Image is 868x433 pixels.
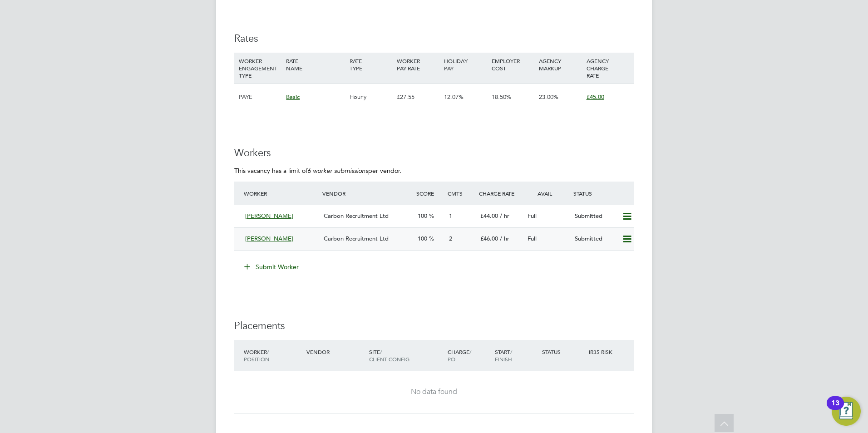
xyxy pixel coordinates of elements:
div: WORKER PAY RATE [395,53,442,76]
span: / Client Config [369,348,409,363]
div: Avail [524,185,571,202]
div: Worker [242,185,320,202]
span: / Finish [495,348,512,363]
span: £46.00 [480,235,498,242]
span: Full [528,212,537,220]
span: / hr [500,212,509,220]
div: Charge Rate [477,185,524,202]
span: 18.50% [492,93,511,101]
div: Status [540,344,587,360]
button: Open Resource Center, 13 new notifications [832,397,861,426]
span: 2 [449,235,452,242]
button: Submit Worker [238,260,306,274]
div: £27.55 [395,84,442,110]
span: 100 [418,235,427,242]
span: Carbon Recruitment Ltd [324,235,389,242]
div: AGENCY MARKUP [537,53,584,76]
div: RATE NAME [284,53,347,76]
span: £44.00 [480,212,498,220]
span: 1 [449,212,452,220]
span: Carbon Recruitment Ltd [324,212,389,220]
div: RATE TYPE [347,53,395,76]
span: Full [528,235,537,242]
div: Site [367,344,445,367]
div: 13 [831,403,839,415]
span: / hr [500,235,509,242]
span: [PERSON_NAME] [245,235,293,242]
div: Submitted [571,231,618,246]
div: WORKER ENGAGEMENT TYPE [237,53,284,84]
div: EMPLOYER COST [489,53,537,76]
div: Vendor [304,344,367,360]
div: Status [571,185,634,202]
div: Worker [242,344,304,367]
div: Start [493,344,540,367]
span: / PO [448,348,471,363]
span: Basic [286,93,300,101]
div: IR35 Risk [587,344,618,360]
div: Submitted [571,209,618,224]
span: 100 [418,212,427,220]
div: No data found [243,387,625,397]
h3: Rates [234,32,634,45]
div: PAYE [237,84,284,110]
div: Charge [445,344,493,367]
div: Score [414,185,445,202]
div: AGENCY CHARGE RATE [584,53,631,84]
div: Cmts [445,185,477,202]
p: This vacancy has a limit of per vendor. [234,167,634,175]
h3: Workers [234,147,634,160]
span: / Position [244,348,269,363]
div: Vendor [320,185,414,202]
span: 12.07% [444,93,464,101]
h3: Placements [234,320,634,333]
div: Hourly [347,84,395,110]
span: [PERSON_NAME] [245,212,293,220]
span: 23.00% [539,93,558,101]
em: 6 worker submissions [307,167,368,175]
div: HOLIDAY PAY [442,53,489,76]
span: £45.00 [587,93,604,101]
